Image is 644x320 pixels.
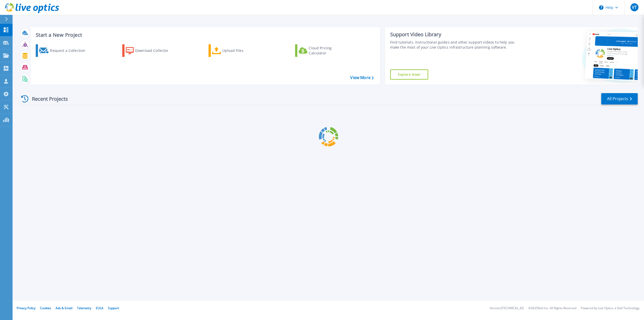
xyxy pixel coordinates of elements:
span: VT [632,5,637,9]
div: Support Video Library [390,31,521,38]
a: Cookies [40,306,51,310]
a: Upload Files [209,44,265,57]
div: Find tutorials, instructional guides and other support videos to help you make the most of your L... [390,40,521,50]
li: Powered by Live Optics, a Dell Technology [581,307,639,310]
a: EULA [96,306,103,310]
li: Version: [TECHNICAL_ID] [490,307,524,310]
div: Upload Files [222,46,263,56]
a: Telemetry [77,306,91,310]
a: Download Collector [122,44,178,57]
li: © 2025 Dell Inc. All Rights Reserved [528,307,576,310]
div: Recent Projects [19,93,75,105]
h3: Start a New Project [36,32,374,38]
a: Cloud Pricing Calculator [295,44,351,57]
div: Download Collector [135,46,175,56]
div: Cloud Pricing Calculator [309,46,349,56]
div: Request a Collection [50,46,90,56]
a: Privacy Policy [17,306,35,310]
a: Ads & Email [56,306,72,310]
a: Request a Collection [36,44,92,57]
a: Support [108,306,119,310]
a: All Projects [601,93,638,104]
a: Explore Now! [390,69,428,80]
a: View More [350,75,374,80]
